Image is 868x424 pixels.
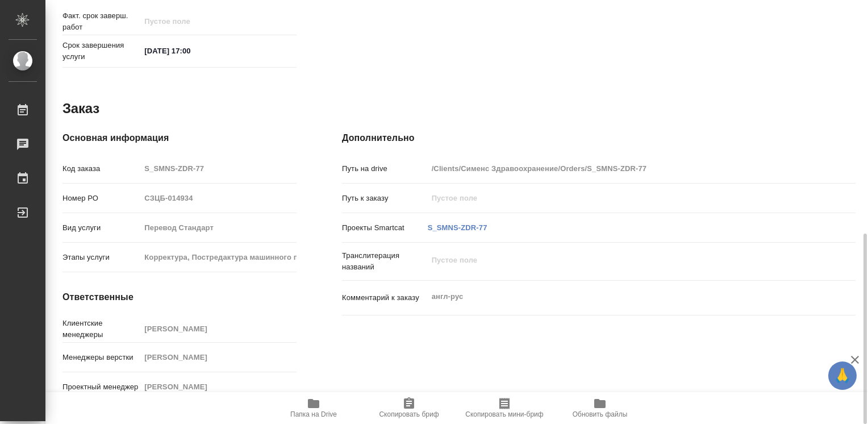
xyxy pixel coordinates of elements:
p: Проектный менеджер [62,381,140,393]
p: Менеджеры верстки [62,352,140,363]
input: ✎ Введи что-нибудь [140,43,240,59]
input: Пустое поле [140,349,297,365]
input: Пустое поле [428,190,813,206]
span: Скопировать мини-бриф [465,410,543,418]
input: Пустое поле [428,160,813,177]
p: Номер РО [62,193,140,204]
input: Пустое поле [140,321,297,337]
input: Пустое поле [140,13,240,30]
h4: Основная информация [62,131,297,145]
p: Код заказа [62,163,140,174]
h2: Заказ [62,99,99,118]
button: 🙏 [828,361,857,390]
input: Пустое поле [140,219,297,236]
input: Пустое поле [140,379,297,395]
p: Комментарий к заказу [342,292,428,304]
span: 🙏 [833,364,852,388]
input: Пустое поле [140,190,297,206]
p: Транслитерация названий [342,250,428,273]
p: Путь к заказу [342,193,428,204]
p: Вид услуги [62,222,140,234]
a: S_SMNS-ZDR-77 [428,223,487,232]
p: Проекты Smartcat [342,222,428,234]
p: Клиентские менеджеры [62,318,140,340]
p: Путь на drive [342,163,428,174]
h4: Ответственные [62,290,297,304]
button: Скопировать бриф [361,392,457,424]
button: Папка на Drive [266,392,361,424]
button: Обновить файлы [552,392,648,424]
h4: Дополнительно [342,131,856,145]
input: Пустое поле [140,249,297,265]
button: Скопировать мини-бриф [457,392,552,424]
span: Скопировать бриф [379,410,439,418]
input: Пустое поле [140,160,297,177]
span: Папка на Drive [290,410,337,418]
p: Факт. срок заверш. работ [62,10,140,33]
p: Срок завершения услуги [62,40,140,63]
textarea: англ-рус [428,287,813,306]
p: Этапы услуги [62,252,140,263]
span: Обновить файлы [573,410,628,418]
